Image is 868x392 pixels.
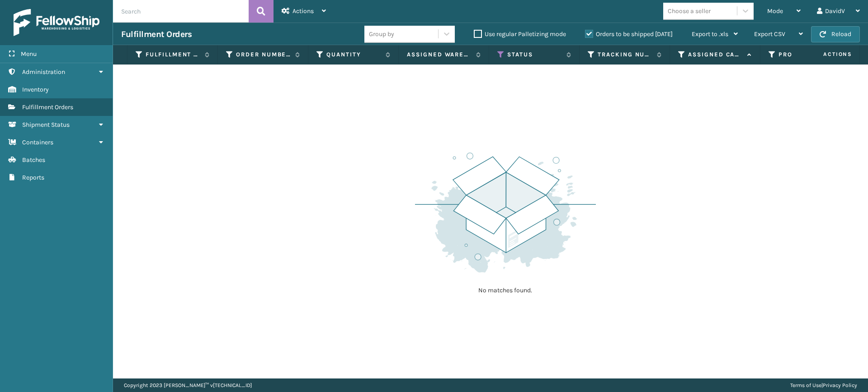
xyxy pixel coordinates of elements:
p: Copyright 2023 [PERSON_NAME]™ v [TECHNICAL_ID] [124,378,252,392]
div: Choose a seller [668,6,711,16]
span: Containers [22,138,53,146]
label: Use regular Palletizing mode [474,30,566,38]
span: Reports [22,174,44,181]
span: Export CSV [754,30,785,38]
a: Privacy Policy [823,382,857,388]
label: Order Number [236,51,291,59]
label: Status [507,51,562,59]
label: Tracking Number [598,51,652,59]
span: Inventory [22,86,49,93]
span: Batches [22,156,45,164]
span: Actions [795,47,858,62]
label: Fulfillment Order Id [146,51,200,59]
button: Reload [811,26,860,42]
span: Fulfillment Orders [22,103,73,111]
img: logo [14,9,99,36]
span: Administration [22,68,65,76]
label: Orders to be shipped [DATE] [585,30,673,38]
div: | [790,378,857,392]
span: Mode [767,7,783,15]
a: Terms of Use [790,382,821,388]
div: Group by [369,29,394,39]
label: Product SKU [778,51,833,59]
span: Actions [292,7,314,15]
h3: Fulfillment Orders [121,29,192,40]
span: Menu [21,50,37,58]
label: Assigned Warehouse [407,51,472,59]
label: Assigned Carrier Service [688,51,743,59]
label: Quantity [326,51,381,59]
span: Shipment Status [22,121,70,129]
span: Export to .xls [692,30,728,38]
